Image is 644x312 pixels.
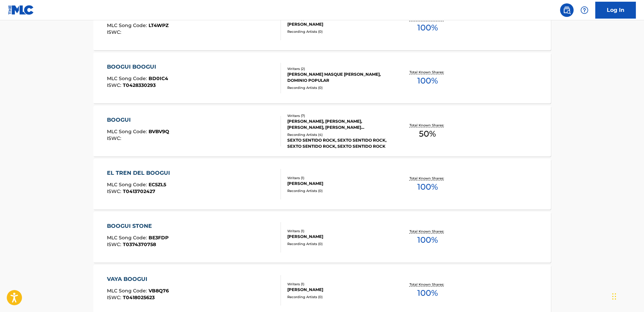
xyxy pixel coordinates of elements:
p: Total Known Shares: [409,123,446,128]
span: MLC Song Code : [107,182,149,188]
span: ISWC : [107,241,123,247]
img: search [563,6,571,14]
span: EC5ZL5 [149,182,166,188]
span: BD0IC4 [149,75,168,81]
iframe: Chat Widget [610,280,644,312]
span: ISWC : [107,188,123,194]
span: T0428330293 [123,82,156,88]
span: VB8Q76 [149,288,169,294]
span: 50 % [419,128,436,140]
div: Writers ( 7 ) [287,113,390,118]
span: T0374370758 [123,241,156,247]
div: Writers ( 1 ) [287,229,390,234]
span: MLC Song Code : [107,22,149,28]
div: Writers ( 2 ) [287,66,390,71]
div: Help [578,3,591,17]
a: Log In [595,2,636,19]
p: Total Known Shares: [409,176,446,181]
div: VAYA BOOGUI [107,275,169,283]
div: [PERSON_NAME] [287,234,390,240]
div: Drag [612,286,616,307]
div: [PERSON_NAME] [287,21,390,27]
span: LT4WPZ [149,22,169,28]
div: BOOGUI BOOGUI [107,63,168,71]
div: Recording Artists ( 0 ) [287,29,390,34]
p: Total Known Shares: [409,282,446,287]
div: EL TREN DEL BOOGUI [107,169,173,177]
p: Total Known Shares: [409,70,446,75]
div: Writers ( 1 ) [287,282,390,287]
span: MLC Song Code : [107,75,149,81]
span: BE3FDP [149,235,169,241]
div: Recording Artists ( 0 ) [287,188,390,193]
span: 100 % [417,75,438,87]
span: ISWC : [107,29,123,35]
span: BVBV9Q [149,128,169,135]
span: ISWC : [107,82,123,88]
span: ISWC : [107,294,123,301]
div: Recording Artists ( 4 ) [287,132,390,137]
div: Writers ( 1 ) [287,175,390,181]
span: T0413702427 [123,188,155,194]
div: Recording Artists ( 0 ) [287,85,390,90]
div: Recording Artists ( 0 ) [287,241,390,246]
span: MLC Song Code : [107,128,149,135]
span: MLC Song Code : [107,288,149,294]
p: Total Known Shares: [409,229,446,234]
div: Recording Artists ( 0 ) [287,294,390,299]
div: [PERSON_NAME] [287,181,390,187]
span: MLC Song Code : [107,235,149,241]
span: 100 % [417,181,438,193]
img: MLC Logo [8,5,34,15]
span: 100 % [417,22,438,34]
span: 100 % [417,234,438,246]
a: BOOGUI BOOGUIMLC Song Code:BD0IC4ISWC:T0428330293Writers (2)[PERSON_NAME] MASQUE [PERSON_NAME], D... [93,53,551,103]
span: 100 % [417,287,438,299]
div: [PERSON_NAME] MASQUE [PERSON_NAME], DOMINIO POPULAR [287,71,390,83]
span: ISWC : [107,135,123,141]
a: EL TREN DEL BOOGUIMLC Song Code:EC5ZL5ISWC:T0413702427Writers (1)[PERSON_NAME]Recording Artists (... [93,159,551,210]
a: BOOGUIMLC Song Code:BVBV9QISWC:Writers (7)[PERSON_NAME], [PERSON_NAME], [PERSON_NAME], [PERSON_NA... [93,106,551,157]
div: SEXTO SENTIDO ROCK, SEXTO SENTIDO ROCK, SEXTO SENTIDO ROCK, SEXTO SENTIDO ROCK [287,137,390,149]
a: Public Search [560,3,574,17]
div: [PERSON_NAME] [287,287,390,293]
div: BOOGUI STONE [107,222,169,230]
span: T0418025623 [123,294,155,301]
div: [PERSON_NAME], [PERSON_NAME], [PERSON_NAME], [PERSON_NAME] [PERSON_NAME] [PERSON_NAME], [PERSON_N... [287,118,390,130]
img: help [580,6,589,14]
a: BOOGUI STONEMLC Song Code:BE3FDPISWC:T0374370758Writers (1)[PERSON_NAME]Recording Artists (0)Tota... [93,212,551,263]
div: BOOGUI [107,116,169,124]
